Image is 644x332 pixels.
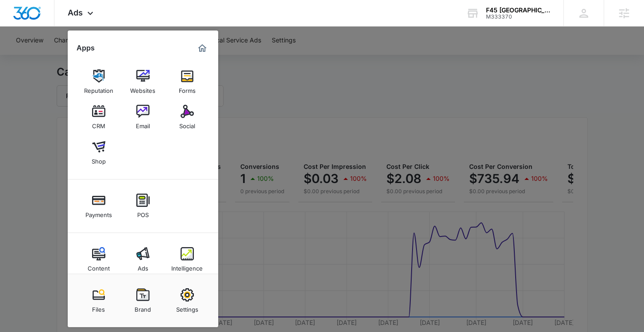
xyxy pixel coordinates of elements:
[126,284,160,317] a: Brand
[136,118,150,130] div: Email
[170,284,204,317] a: Settings
[126,100,160,134] a: Email
[88,260,110,272] div: Content
[126,65,160,99] a: Websites
[85,207,112,218] div: Payments
[92,118,105,130] div: CRM
[195,41,209,55] a: Marketing 360® Dashboard
[77,44,95,52] h2: Apps
[138,260,148,272] div: Ads
[82,189,116,223] a: Payments
[82,100,116,134] a: CRM
[135,301,151,313] div: Brand
[171,260,203,272] div: Intelligence
[84,83,113,94] div: Reputation
[176,301,198,313] div: Settings
[170,100,204,134] a: Social
[170,243,204,276] a: Intelligence
[486,14,551,20] div: account id
[126,189,160,223] a: POS
[170,65,204,99] a: Forms
[137,207,149,218] div: POS
[82,243,116,276] a: Content
[82,65,116,99] a: Reputation
[130,83,155,94] div: Websites
[92,153,106,165] div: Shop
[486,7,551,14] div: account name
[179,83,196,94] div: Forms
[92,301,105,313] div: Files
[82,136,116,169] a: Shop
[82,284,116,317] a: Files
[179,118,195,130] div: Social
[68,8,83,17] span: Ads
[126,243,160,276] a: Ads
